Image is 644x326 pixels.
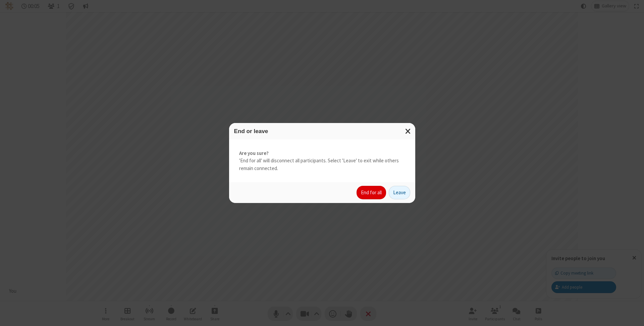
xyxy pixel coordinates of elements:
div: 'End for all' will disconnect all participants. Select 'Leave' to exit while others remain connec... [229,139,415,182]
strong: Are you sure? [239,150,405,157]
button: Close modal [401,123,415,139]
h3: End or leave [234,128,410,134]
button: End for all [357,186,386,199]
button: Leave [389,186,410,199]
